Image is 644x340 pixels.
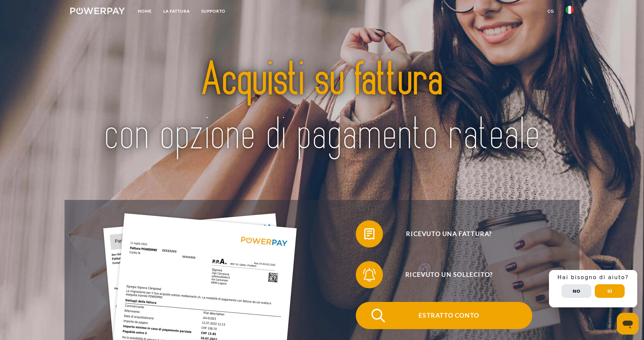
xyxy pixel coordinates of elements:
[356,220,532,248] button: Ricevuto una fattura?
[542,5,560,17] a: CG
[566,6,574,14] img: it
[196,5,231,17] a: Supporto
[549,270,637,307] div: Schnellhilfe
[356,261,532,288] button: Ricevuto un sollecito?
[356,302,532,329] button: Estratto conto
[361,266,378,283] img: qb_bell.svg
[70,7,125,14] img: logo-powerpay-white.svg
[553,274,633,281] h3: Hai bisogno di aiuto?
[595,284,625,298] button: Sì
[132,5,158,17] a: Home
[366,261,532,288] span: Ricevuto un sollecito?
[95,34,549,182] img: title-powerpay_it.svg
[366,302,532,329] span: Estratto conto
[370,307,387,324] img: qb_search.svg
[366,220,532,248] span: Ricevuto una fattura?
[158,5,196,17] a: LA FATTURA
[617,313,639,335] iframe: Pulsante per aprire la finestra di messaggistica
[562,284,591,298] button: No
[361,225,378,242] img: qb_bill.svg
